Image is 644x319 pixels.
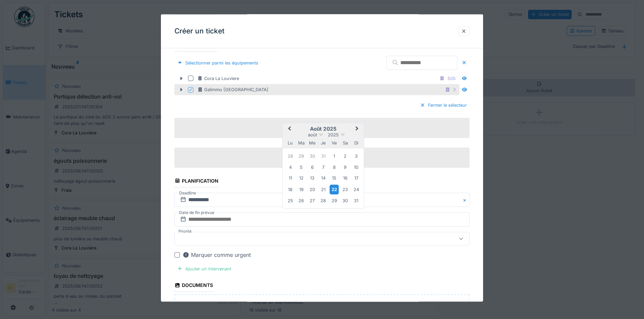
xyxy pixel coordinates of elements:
div: jeudi [319,138,328,148]
div: Choose mardi 5 août 2025 [297,162,306,171]
div: Marquer comme urgent [183,250,251,259]
div: Choose mercredi 27 août 2025 [308,196,317,205]
div: Choose jeudi 28 août 2025 [319,196,328,205]
div: Choose jeudi 14 août 2025 [319,174,328,183]
div: Choose vendredi 29 août 2025 [330,196,339,205]
div: Choose dimanche 31 août 2025 [352,196,361,205]
div: Choose mercredi 6 août 2025 [308,162,317,171]
div: Choose vendredi 22 août 2025 [330,184,339,194]
div: Choose dimanche 24 août 2025 [352,185,361,194]
div: dimanche [352,138,361,148]
div: Month août, 2025 [285,151,362,206]
div: Choose dimanche 3 août 2025 [352,152,361,161]
div: Choose mardi 26 août 2025 [297,196,306,205]
div: Choose vendredi 15 août 2025 [330,174,339,183]
div: Localisation [174,40,217,51]
div: Choose mercredi 13 août 2025 [308,174,317,183]
div: Documents [174,280,213,291]
div: Choose mercredi 30 juillet 2025 [308,152,317,161]
div: 505 [448,75,456,81]
div: Choose mardi 12 août 2025 [297,174,306,183]
div: Choose samedi 9 août 2025 [341,162,350,171]
div: Choose mercredi 20 août 2025 [308,185,317,194]
label: Deadline [178,189,197,196]
div: samedi [341,138,350,148]
div: Choose jeudi 7 août 2025 [319,162,328,171]
div: Choose mardi 19 août 2025 [297,185,306,194]
div: Choose jeudi 31 juillet 2025 [319,152,328,161]
div: Choose samedi 30 août 2025 [341,196,350,205]
div: Choose mardi 29 juillet 2025 [297,152,306,161]
button: Next Month [352,124,363,134]
div: Choose vendredi 8 août 2025 [330,162,339,171]
div: Choose dimanche 17 août 2025 [352,174,361,183]
div: mardi [297,138,306,148]
div: Choose lundi 11 août 2025 [286,174,295,183]
button: Close [462,192,470,207]
div: Choose jeudi 21 août 2025 [319,185,328,194]
div: mercredi [308,138,317,148]
div: Fermer le sélecteur [417,101,470,110]
div: 3 [453,86,456,93]
div: Galimmo [GEOGRAPHIC_DATA] [197,86,268,93]
div: Planification [174,176,218,187]
div: Choose samedi 16 août 2025 [341,174,350,183]
div: Choose dimanche 10 août 2025 [352,162,361,171]
div: vendredi [330,138,339,148]
div: Cora La Louviere [197,75,239,81]
div: Sélectionner parmi les équipements [174,58,261,67]
label: Priorité [177,228,193,234]
div: Choose samedi 23 août 2025 [341,185,350,194]
span: 2025 [328,132,339,137]
div: Choose samedi 2 août 2025 [341,152,350,161]
div: Choose lundi 18 août 2025 [286,185,295,194]
h2: août 2025 [283,126,364,132]
div: Choose vendredi 1 août 2025 [330,152,339,161]
h3: Créer un ticket [174,27,224,35]
label: Date de fin prévue [178,209,215,216]
div: lundi [286,138,295,148]
div: Choose lundi 25 août 2025 [286,196,295,205]
div: Ajouter un intervenant [174,264,234,273]
button: Previous Month [283,124,294,134]
div: Choose lundi 28 juillet 2025 [286,152,295,161]
span: août [308,132,317,137]
div: Choose lundi 4 août 2025 [286,162,295,171]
